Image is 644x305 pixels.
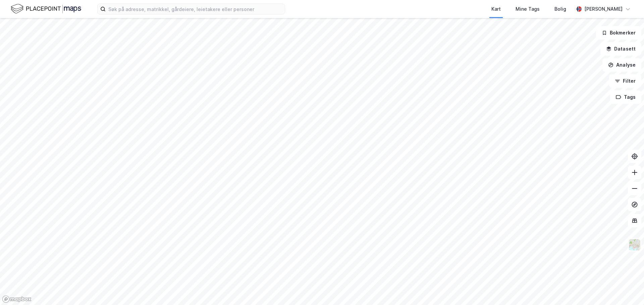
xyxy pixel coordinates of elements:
div: Kart [491,5,501,13]
div: [PERSON_NAME] [584,5,623,13]
input: Søk på adresse, matrikkel, gårdeiere, leietakere eller personer [106,4,285,14]
iframe: Chat Widget [610,273,644,305]
img: logo.f888ab2527a4732fd821a326f86c7f29.svg [11,3,81,15]
div: Bolig [554,5,566,13]
div: Mine Tags [516,5,540,13]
